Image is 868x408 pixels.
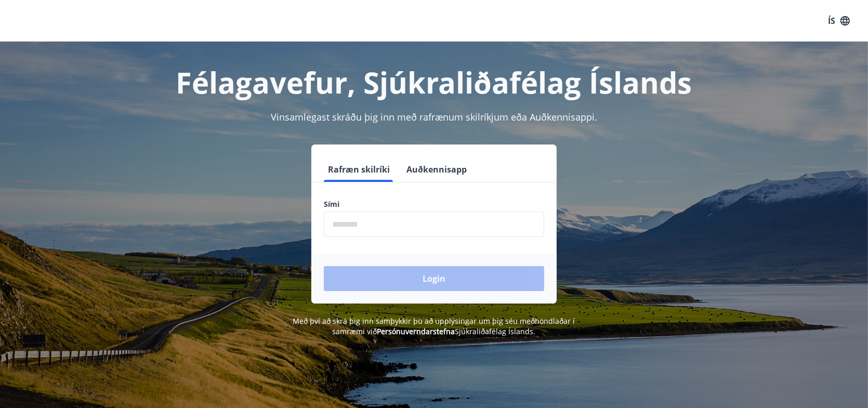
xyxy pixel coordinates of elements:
h1: Félagavefur, Sjúkraliðafélag Íslands [72,62,796,102]
button: Rafræn skilríki [324,157,394,182]
button: Auðkennisapp [402,157,471,182]
a: Persónuverndarstefna [377,326,455,336]
label: Sími [324,199,544,209]
span: Vinsamlegast skráðu þig inn með rafrænum skilríkjum eða Auðkennisappi. [271,111,597,123]
span: Með því að skrá þig inn samþykkir þú að upplýsingar um þig séu meðhöndlaðar í samræmi við Sjúkral... [293,316,575,336]
button: ÍS [822,11,856,30]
